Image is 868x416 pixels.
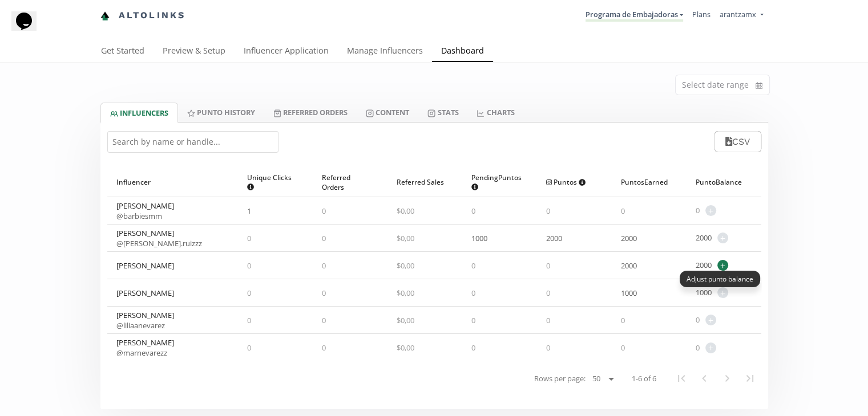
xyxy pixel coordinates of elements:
span: 0 [247,233,251,243]
a: Influencer Application [235,40,338,63]
span: Puntos [546,177,586,187]
span: + [717,260,728,271]
input: Search by name or handle... [107,131,278,153]
span: 0 [696,205,700,216]
div: Puntos Earned [621,168,677,197]
button: Previous Page [693,367,716,390]
button: CSV [714,131,761,152]
select: Rows per page: [588,372,618,386]
span: 0 [247,315,251,325]
span: 0 [322,233,326,243]
span: $ 0,00 [397,206,414,216]
a: Get Started [92,40,154,63]
span: 0 [322,206,326,216]
span: + [717,233,728,243]
a: Altolinks [100,6,186,25]
img: favicon-32x32.png [100,11,110,21]
span: 0 [471,315,475,325]
iframe: chat widget [11,11,48,46]
span: 2000 [621,233,637,243]
span: $ 0,00 [397,288,414,298]
span: 0 [696,315,700,325]
button: Next Page [716,367,738,390]
span: 0 [621,206,625,216]
a: Content [357,103,418,122]
a: Punto HISTORY [178,103,264,122]
a: INFLUENCERS [100,103,178,123]
a: @liliaanevarez [116,320,165,331]
span: + [705,205,716,216]
div: [PERSON_NAME] [116,337,174,358]
div: Influencer [116,168,229,197]
div: Referred Orders [322,168,378,197]
span: 0 [247,342,251,353]
div: Referred Sales [397,168,453,197]
span: 0 [546,206,550,216]
span: + [705,315,716,325]
a: @[PERSON_NAME].ruizzz [116,238,202,248]
span: 0 [546,342,550,353]
a: CHARTS [467,103,523,122]
a: Preview & Setup [154,40,235,63]
div: [PERSON_NAME] [116,228,202,248]
span: 0 [546,260,550,271]
div: [PERSON_NAME] [116,201,174,221]
span: 0 [322,260,326,271]
a: Plans [692,9,710,19]
div: [PERSON_NAME] [116,260,174,271]
a: Programa de Embajadoras [586,9,683,22]
span: 0 [546,288,550,298]
span: 0 [247,288,251,298]
svg: calendar [756,80,762,91]
span: 2000 [696,233,712,243]
span: 2000 [696,260,712,271]
span: Unique Clicks [247,173,294,192]
span: 2000 [621,260,637,271]
div: [PERSON_NAME] [116,288,174,298]
div: [PERSON_NAME] [116,310,174,331]
div: Adjust punto balance [680,271,760,287]
span: 0 [621,342,625,353]
a: @marnevarezz [116,348,167,358]
span: 0 [696,342,700,353]
span: 0 [322,315,326,325]
a: Stats [418,103,467,122]
a: @barbiesmm [116,211,162,221]
span: + [705,342,716,353]
span: $ 0,00 [397,342,414,353]
button: Last Page [738,367,761,390]
span: 0 [322,342,326,353]
span: $ 0,00 [397,260,414,271]
span: 0 [546,315,550,325]
span: + [717,287,728,298]
span: 0 [621,315,625,325]
span: 0 [247,260,251,271]
span: Rows per page: [534,373,586,384]
span: 0 [322,288,326,298]
span: $ 0,00 [397,233,414,243]
span: 2000 [546,233,562,243]
div: Punto Balance [696,168,752,197]
button: First Page [670,367,693,390]
span: 0 [471,288,475,298]
span: 1000 [621,288,637,298]
span: 1000 [471,233,487,243]
a: Referred Orders [264,103,357,122]
span: Pending Puntos [471,173,522,192]
span: 0 [471,342,475,353]
span: 0 [471,260,475,271]
span: $ 0,00 [397,315,414,325]
a: arantzamx [720,9,763,22]
a: Dashboard [432,40,493,63]
span: arantzamx [720,9,756,19]
span: 1 [247,206,251,216]
span: 0 [471,206,475,216]
span: 1-6 of 6 [632,373,656,384]
span: 1000 [696,287,712,298]
a: Manage Influencers [338,40,432,63]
